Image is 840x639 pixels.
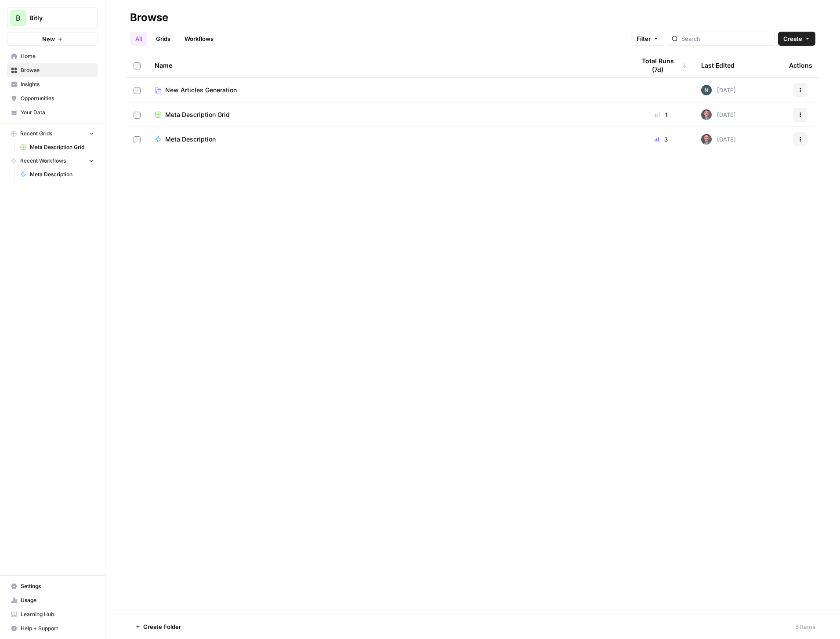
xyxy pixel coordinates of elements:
[21,66,94,74] span: Browse
[7,105,98,120] a: Your Data
[701,109,712,120] img: 7br3rge9tdzvejibewpaqucdn4rl
[179,32,219,46] a: Workflows
[165,110,230,119] span: Meta Description Grid
[635,110,687,119] div: 1
[637,34,651,43] span: Filter
[783,34,802,43] span: Create
[20,157,66,165] span: Recent Workflows
[7,579,98,593] a: Settings
[143,622,181,631] span: Create Folder
[631,32,664,46] button: Filter
[7,49,98,63] a: Home
[130,620,186,634] button: Create Folder
[16,167,98,182] a: Meta Description
[7,621,98,635] button: Help + Support
[701,53,735,77] div: Last Edited
[21,624,94,632] span: Help + Support
[778,32,815,46] button: Create
[701,109,736,120] div: [DATE]
[681,34,771,43] input: Search
[151,32,176,46] a: Grids
[21,596,94,604] span: Usage
[155,135,621,144] a: Meta Description
[789,53,812,77] div: Actions
[21,94,94,102] span: Opportunities
[21,80,94,88] span: Insights
[130,32,147,46] a: All
[701,85,712,95] img: mfx9qxiwvwbk9y2m949wqpoopau8
[7,63,98,77] a: Browse
[165,86,237,94] span: New Articles Generation
[7,7,98,29] button: Workspace: Bitly
[16,13,20,23] span: B
[21,610,94,618] span: Learning Hub
[701,134,712,145] img: 7br3rge9tdzvejibewpaqucdn4rl
[635,53,687,77] div: Total Runs (7d)
[21,582,94,590] span: Settings
[701,85,736,95] div: [DATE]
[7,91,98,105] a: Opportunities
[155,53,621,77] div: Name
[155,110,621,119] a: Meta Description Grid
[165,135,216,144] span: Meta Description
[21,109,94,116] span: Your Data
[20,130,52,138] span: Recent Grids
[7,77,98,91] a: Insights
[21,52,94,60] span: Home
[130,11,168,25] div: Browse
[701,134,736,145] div: [DATE]
[42,35,55,44] span: New
[7,33,98,46] button: New
[29,14,83,22] span: Bitly
[7,607,98,621] a: Learning Hub
[7,154,98,167] button: Recent Workflows
[16,140,98,154] a: Meta Description Grid
[30,143,94,151] span: Meta Description Grid
[30,171,94,178] span: Meta Description
[795,622,815,631] div: 3 Items
[7,127,98,140] button: Recent Grids
[635,135,687,144] div: 3
[7,593,98,607] a: Usage
[155,86,621,94] a: New Articles Generation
